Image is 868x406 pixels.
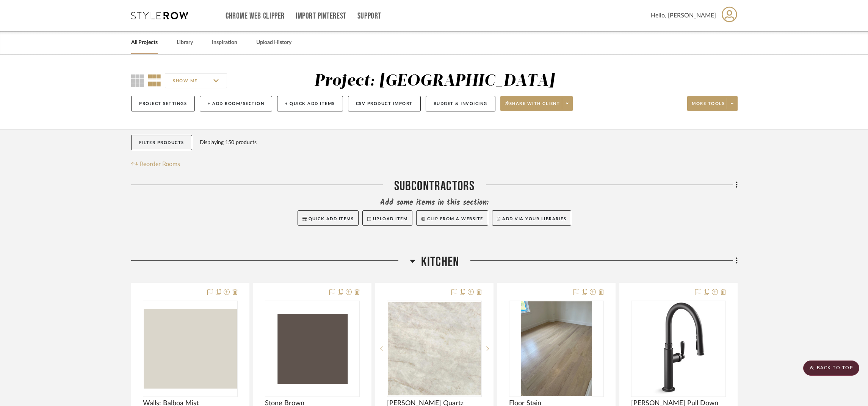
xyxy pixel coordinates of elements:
button: Clip from a website [416,210,488,226]
img: Floor Stain [521,301,592,396]
span: Quick Add Items [309,217,354,221]
button: Project Settings [131,96,195,111]
button: Budget & Invoicing [426,96,495,111]
a: Import Pinterest [296,13,346,19]
div: Displaying 150 products [200,135,257,150]
button: Upload Item [362,210,412,226]
a: Chrome Web Clipper [226,13,285,19]
button: + Quick Add Items [277,96,343,111]
img: Stone Brown [266,314,359,384]
button: Share with client [500,96,573,111]
button: Add via your libraries [492,210,572,226]
button: Filter Products [131,135,192,150]
span: More tools [692,101,725,112]
img: Walls: Balboa Mist [144,309,237,389]
a: Inspiration [212,38,237,48]
a: Upload History [256,38,291,48]
button: Quick Add Items [298,210,359,226]
scroll-to-top-button: BACK TO TOP [803,361,859,376]
img: Kohler, Edalyn Pull Down with Boost Spray, DockNetik, ProMotion and MasterClean Technologies, Mat... [632,302,725,395]
a: Support [357,13,381,19]
button: CSV Product Import [348,96,421,111]
span: Hello, [PERSON_NAME] [651,11,716,20]
span: Kitchen [421,254,459,270]
div: Project: [GEOGRAPHIC_DATA] [314,73,555,89]
div: Add some items in this section: [131,198,738,208]
img: Mumtaz Mahal Quartz [388,302,481,395]
button: More tools [687,96,738,111]
button: Reorder Rooms [131,160,180,169]
span: Reorder Rooms [140,160,180,169]
a: All Projects [131,38,158,48]
a: Library [177,38,193,48]
span: Share with client [505,101,560,112]
button: + Add Room/Section [200,96,272,111]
